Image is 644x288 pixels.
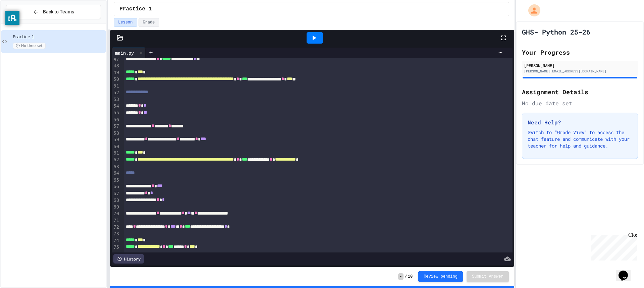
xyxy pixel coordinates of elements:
[112,183,120,190] div: 66
[524,62,636,68] div: [PERSON_NAME]
[3,3,46,43] div: Chat with us now!Close
[112,69,120,76] div: 49
[528,118,632,126] h3: Need Help?
[521,3,542,18] div: My Account
[112,177,120,184] div: 65
[467,271,509,282] button: Submit Answer
[112,123,120,130] div: 57
[119,5,152,13] span: Practice 1
[524,69,636,74] div: [PERSON_NAME][EMAIL_ADDRESS][DOMAIN_NAME]
[522,99,638,107] div: No due date set
[112,224,120,231] div: 72
[112,143,120,150] div: 60
[112,211,120,217] div: 70
[112,164,120,170] div: 63
[472,274,503,279] span: Submit Answer
[112,170,120,177] div: 64
[112,110,120,116] div: 55
[522,27,590,37] h1: GHS- Python 25-26
[112,237,120,244] div: 74
[112,130,120,137] div: 58
[5,11,19,25] button: privacy banner
[112,63,120,69] div: 48
[112,157,120,163] div: 62
[112,244,120,251] div: 75
[528,129,632,149] p: Switch to "Grade View" to access the chat feature and communicate with your teacher for help and ...
[43,8,74,15] span: Back to Teams
[112,49,137,56] div: main.py
[112,48,146,58] div: main.py
[13,34,105,40] span: Practice 1
[112,117,120,123] div: 56
[112,217,120,224] div: 71
[114,18,137,27] button: Lesson
[398,273,403,280] span: -
[405,274,407,279] span: /
[112,150,120,157] div: 61
[112,190,120,197] div: 67
[112,204,120,211] div: 69
[112,56,120,63] div: 47
[13,43,46,49] span: No time set
[112,197,120,204] div: 68
[112,90,120,96] div: 52
[112,96,120,103] div: 53
[112,76,120,83] div: 50
[408,274,413,279] span: 10
[113,254,144,264] div: History
[6,5,101,19] button: Back to Teams
[139,18,159,27] button: Grade
[112,231,120,237] div: 73
[522,87,638,97] h2: Assignment Details
[112,136,120,143] div: 59
[112,103,120,110] div: 54
[418,271,463,282] button: Review pending
[616,261,637,281] iframe: chat widget
[588,232,637,261] iframe: chat widget
[522,48,638,57] h2: Your Progress
[112,83,120,90] div: 51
